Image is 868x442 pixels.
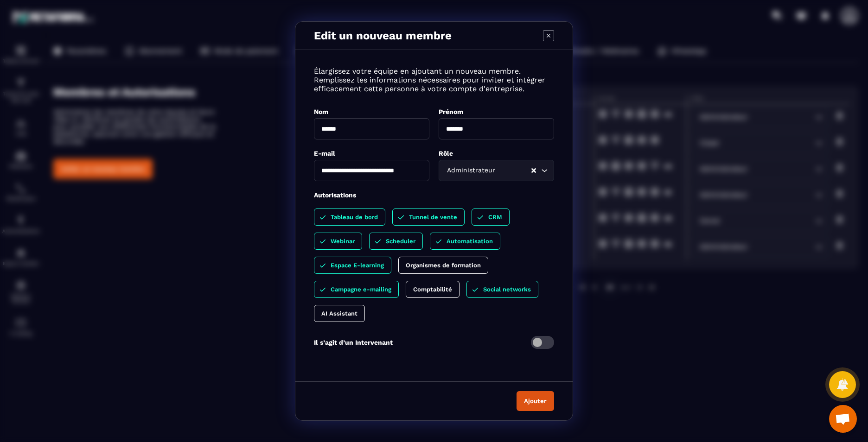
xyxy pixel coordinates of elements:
[413,286,452,293] p: Comptabilité
[439,160,554,181] div: Search for option
[483,286,531,293] p: Social networks
[439,108,463,115] label: Prénom
[331,262,384,269] p: Espace E-learning
[314,339,393,346] p: Il s’agit d’un Intervenant
[321,310,357,317] p: AI Assistant
[409,214,457,221] p: Tunnel de vente
[517,391,554,411] button: Ajouter
[447,238,493,245] p: Automatisation
[314,150,335,157] label: E-mail
[439,150,453,157] label: Rôle
[406,262,481,269] p: Organismes de formation
[331,238,355,245] p: Webinar
[386,238,415,245] p: Scheduler
[829,405,857,433] div: Ouvrir le chat
[331,286,391,293] p: Campagne e-mailing
[531,167,536,174] button: Clear Selected
[314,67,554,93] p: Élargissez votre équipe en ajoutant un nouveau membre. Remplissez les informations nécessaires po...
[331,214,378,221] p: Tableau de bord
[488,214,502,221] p: CRM
[314,108,328,115] label: Nom
[445,165,497,176] span: Administrateur
[314,29,452,42] p: Edit un nouveau membre
[314,191,356,199] label: Autorisations
[497,165,530,176] input: Search for option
